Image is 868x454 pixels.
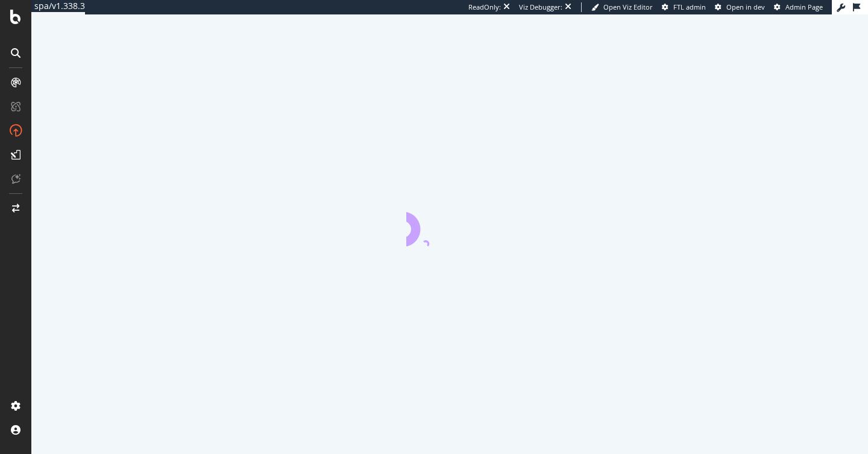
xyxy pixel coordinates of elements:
[785,2,823,11] span: Admin Page
[406,203,493,246] div: animation
[662,2,706,12] a: FTL admin
[519,2,562,12] div: Viz Debugger:
[468,2,501,12] div: ReadOnly:
[673,2,706,11] span: FTL admin
[603,2,653,11] span: Open Viz Editor
[715,2,765,12] a: Open in dev
[774,2,823,12] a: Admin Page
[726,2,765,11] span: Open in dev
[591,2,653,12] a: Open Viz Editor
